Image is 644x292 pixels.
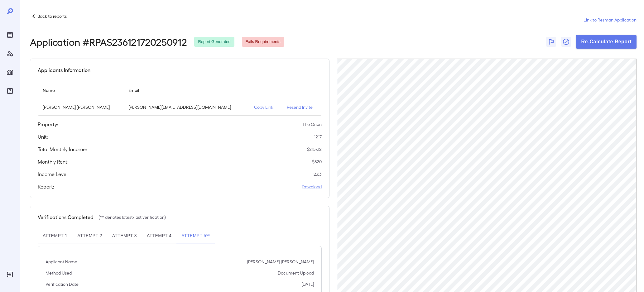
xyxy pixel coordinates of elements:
p: (** denotes latest/last verification) [99,214,166,220]
a: Link to Resman Application [584,17,637,23]
h5: Applicants Information [38,66,90,74]
span: Report Generated [194,39,234,45]
p: $ 2157.12 [307,146,322,152]
h5: Income Level: [38,170,69,178]
button: Attempt 5** [176,228,215,243]
p: The Orion [302,121,322,127]
h5: Verifications Completed [38,213,94,221]
a: Download [302,184,322,190]
h2: Application # RPAS236121720250912 [30,36,187,47]
p: Copy Link [254,104,277,110]
button: Flag Report [546,37,556,47]
h5: Report: [38,183,54,190]
p: 1217 [314,134,322,140]
div: Reports [5,30,15,40]
p: [PERSON_NAME] [PERSON_NAME] [247,259,314,265]
h5: Unit: [38,133,48,141]
div: Manage Users [5,49,15,59]
p: Method Used [46,270,72,276]
button: Attempt 2 [72,228,107,243]
p: Resend Invite [287,104,317,110]
p: [DATE] [301,281,314,287]
span: Fails Requirements [242,39,284,45]
table: simple table [38,81,322,116]
p: Applicant Name [46,259,77,265]
h5: Monthly Rent: [38,158,69,165]
th: Name [38,81,123,99]
h5: Property: [38,121,58,128]
th: Email [123,81,249,99]
p: [PERSON_NAME][EMAIL_ADDRESS][DOMAIN_NAME] [128,104,244,110]
button: Attempt 3 [107,228,142,243]
h5: Total Monthly Income: [38,146,87,153]
p: Document Upload [278,270,314,276]
button: Close Report [561,37,571,47]
p: [PERSON_NAME] [PERSON_NAME] [43,104,118,110]
p: Back to reports [37,13,67,19]
button: Attempt 1 [38,228,72,243]
div: FAQ [5,86,15,96]
p: 2.63 [314,171,322,177]
button: Re-Calculate Report [576,35,637,49]
p: Verification Date [46,281,79,287]
p: $ 820 [312,159,322,165]
button: Attempt 4 [142,228,176,243]
div: Log Out [5,270,15,280]
div: Manage Properties [5,67,15,77]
